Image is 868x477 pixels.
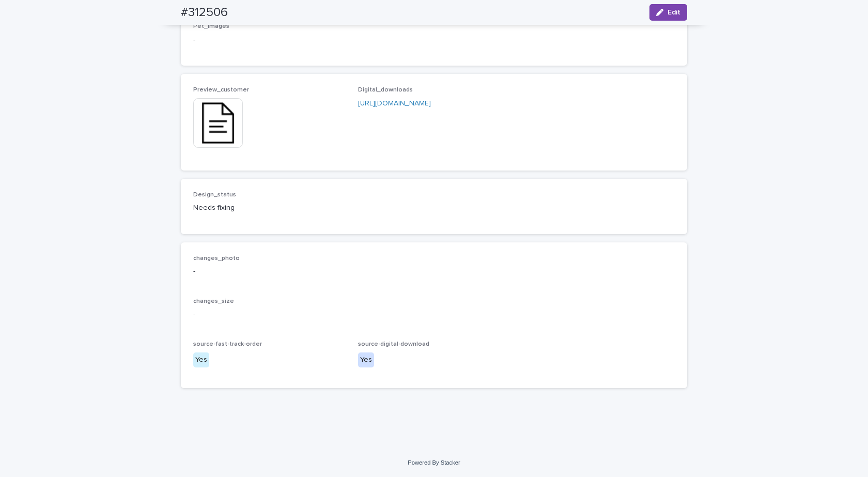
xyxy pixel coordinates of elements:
p: Needs fixing [193,203,346,213]
p: - [193,310,675,320]
p: - [193,35,675,45]
span: source-fast-track-order [193,341,262,347]
button: Edit [649,4,687,21]
div: Yes [358,352,374,367]
span: changes_photo [193,255,240,261]
a: Powered By Stacker [408,459,460,466]
span: Preview_customer [193,87,249,93]
h2: #312506 [181,5,228,20]
span: Design_status [193,192,236,198]
span: source-digital-download [358,341,429,347]
p: - [193,266,675,277]
span: changes_size [193,298,234,304]
span: Edit [668,9,680,16]
span: Digital_downloads [358,87,413,93]
a: [URL][DOMAIN_NAME] [358,100,431,107]
span: Pet_Images [193,23,229,29]
div: Yes [193,352,209,367]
